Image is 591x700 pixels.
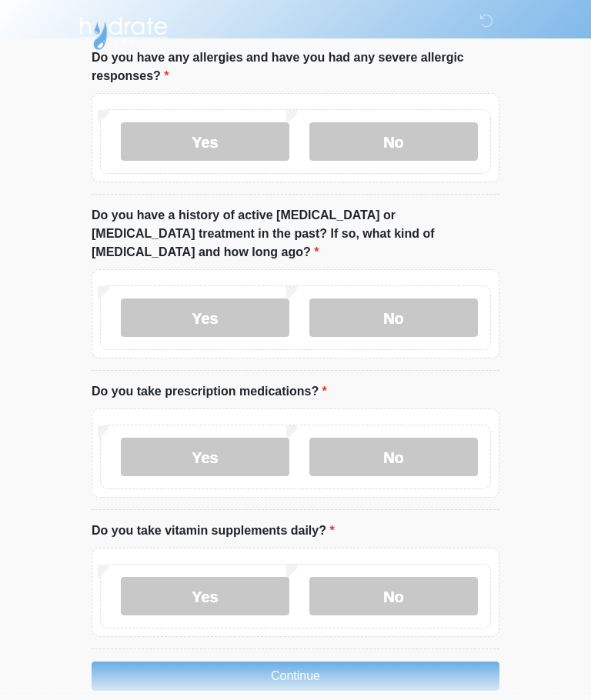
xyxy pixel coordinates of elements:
img: Hydrate IV Bar - Arcadia Logo [76,12,170,51]
button: Continue [92,662,499,691]
label: Yes [121,122,289,161]
label: Do you have any allergies and have you had any severe allergic responses? [92,48,499,85]
label: Yes [121,577,289,615]
label: Do you have a history of active [MEDICAL_DATA] or [MEDICAL_DATA] treatment in the past? If so, wh... [92,206,499,262]
label: Do you take vitamin supplements daily? [92,522,335,540]
label: No [309,122,478,161]
label: No [309,577,478,615]
label: No [309,298,478,337]
label: Yes [121,298,289,337]
label: Do you take prescription medications? [92,382,327,401]
label: No [309,438,478,476]
label: Yes [121,438,289,476]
